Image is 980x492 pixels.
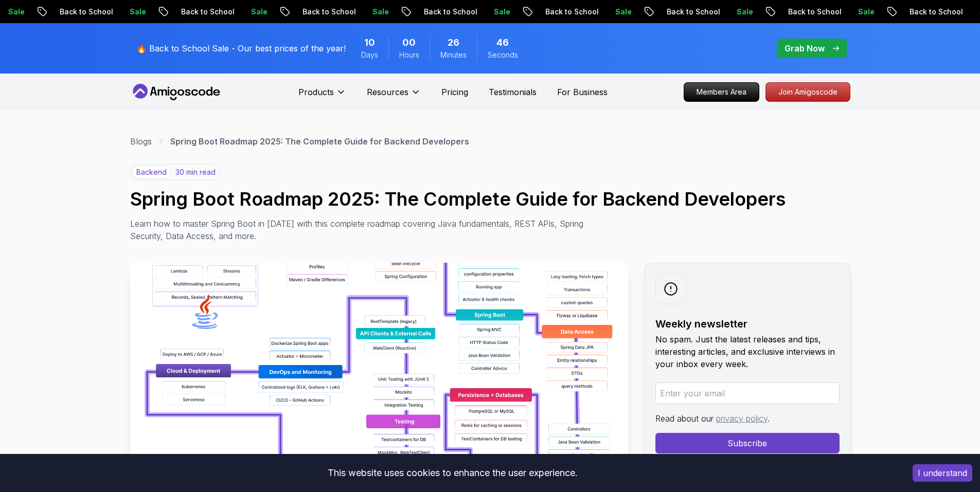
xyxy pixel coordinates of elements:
p: Sale [352,7,385,17]
p: No spam. Just the latest releases and tips, interesting articles, and exclusive interviews in you... [655,333,840,370]
a: Testimonials [489,86,537,98]
p: Back to School [161,7,230,17]
p: Back to School [282,7,352,17]
p: Sale [595,7,628,17]
div: This website uses cookies to enhance the user experience. [8,462,897,484]
a: Pricing [441,86,468,98]
h2: Weekly newsletter [655,317,840,331]
p: Read about our . [655,412,840,425]
p: Back to School [646,7,716,17]
span: Days [361,50,378,60]
p: Back to School [525,7,595,17]
button: Resources [367,86,421,106]
button: Subscribe [655,433,840,453]
p: Sale [838,7,870,17]
p: Sale [109,7,142,17]
p: 30 min read [175,167,216,177]
h1: Spring Boot Roadmap 2025: The Complete Guide for Backend Developers [130,189,850,209]
p: Join Amigoscode [766,83,850,101]
a: Members Area [684,82,759,102]
p: Resources [367,86,408,98]
a: privacy policy [716,413,768,424]
p: Back to School [889,7,959,17]
span: Seconds [488,50,518,60]
p: Learn how to master Spring Boot in [DATE] with this complete roadmap covering Java fundamentals, ... [130,217,591,242]
a: For Business [557,86,608,98]
a: Join Amigoscode [765,82,850,102]
p: Spring Boot Roadmap 2025: The Complete Guide for Backend Developers [170,135,469,148]
a: Blogs [130,135,152,148]
p: backend [132,166,171,179]
p: Products [298,86,334,98]
p: Sale [473,7,506,17]
span: Minutes [440,50,467,60]
span: Hours [399,50,419,60]
p: Sale [716,7,749,17]
p: Sale [230,7,263,17]
button: Accept cookies [913,464,972,482]
input: Enter your email [655,382,840,404]
p: Grab Now [785,42,825,54]
p: Members Area [684,83,759,101]
span: 26 Minutes [448,35,459,50]
p: 🔥 Back to School Sale - Our best prices of the year! [136,42,346,54]
button: Products [298,86,346,106]
span: 0 Hours [402,35,416,50]
p: Back to School [39,7,109,17]
span: 46 Seconds [496,35,509,50]
span: 10 Days [364,35,375,50]
p: Back to School [768,7,838,17]
p: Back to School [403,7,473,17]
